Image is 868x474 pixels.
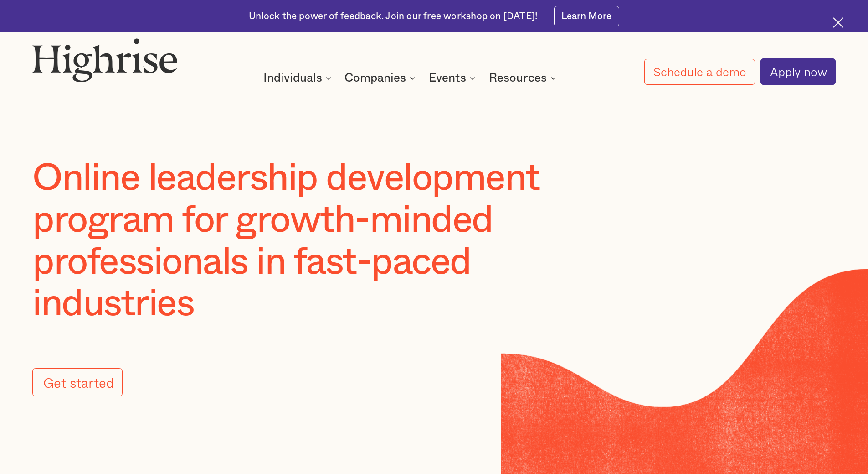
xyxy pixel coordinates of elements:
[32,368,122,396] a: Get started
[489,73,547,83] div: Resources
[32,38,177,82] img: Highrise logo
[249,10,538,23] div: Unlock the power of feedback. Join our free workshop on [DATE]!
[344,73,406,83] div: Companies
[554,6,619,26] a: Learn More
[760,58,836,85] a: Apply now
[489,73,559,83] div: Resources
[644,59,755,85] a: Schedule a demo
[429,73,466,83] div: Events
[263,73,334,83] div: Individuals
[263,73,322,83] div: Individuals
[429,73,478,83] div: Events
[32,157,618,325] h1: Online leadership development program for growth-minded professionals in fast-paced industries
[344,73,418,83] div: Companies
[833,17,843,28] img: Cross icon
